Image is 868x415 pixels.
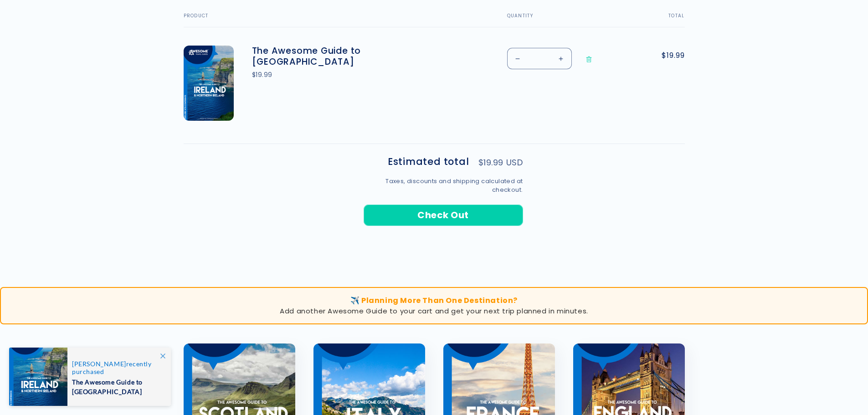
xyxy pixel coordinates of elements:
[72,360,126,368] span: [PERSON_NAME]
[581,48,597,71] a: Remove The Awesome Guide to Ireland
[184,13,484,27] th: Product
[478,159,523,167] p: $19.99 USD
[364,231,523,255] iframe: PayPal-paypal
[350,295,518,306] span: ✈️ Planning More Than One Destination?
[388,157,469,167] h2: Estimated total
[364,205,523,226] button: Check Out
[631,13,684,27] th: Total
[72,375,161,396] span: The Awesome Guide to [GEOGRAPHIC_DATA]
[72,360,161,375] span: recently purchased
[528,48,551,69] input: Quantity for The Awesome Guide to Ireland
[252,46,389,67] a: The Awesome Guide to [GEOGRAPHIC_DATA]
[252,70,389,80] div: $19.99
[649,50,684,61] span: $19.99
[364,177,523,195] small: Taxes, discounts and shipping calculated at checkout.
[484,13,631,27] th: Quantity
